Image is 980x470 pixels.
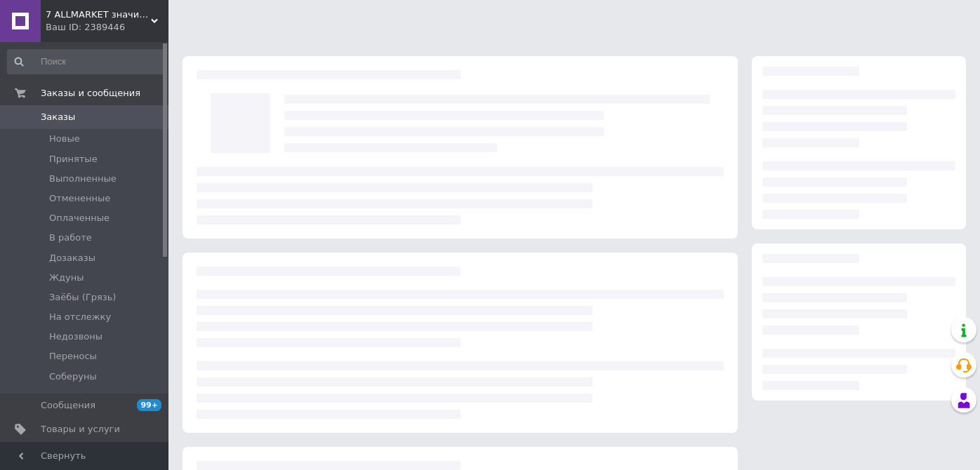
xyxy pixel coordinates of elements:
[137,399,161,411] span: 99+
[49,311,111,323] span: На отслежку
[41,399,95,412] span: Сообщения
[49,350,97,363] span: Переносы
[46,8,151,21] span: 7 ALLMARKET значительно дешевле!
[49,252,95,264] span: Дозаказы
[41,423,120,436] span: Товары и услуги
[41,87,140,100] span: Заказы и сообщения
[49,133,80,145] span: Новые
[49,291,116,304] span: Заёбы (Грязь)
[7,49,166,74] input: Поиск
[49,231,92,244] span: В работе
[49,370,97,383] span: Соберуны
[49,212,110,224] span: Оплаченные
[49,271,84,284] span: Ждуны
[41,111,75,123] span: Заказы
[46,21,168,34] div: Ваш ID: 2389446
[49,330,102,343] span: Недозвоны
[49,192,110,205] span: Отмененные
[49,173,117,185] span: Выполненные
[49,153,98,166] span: Принятые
